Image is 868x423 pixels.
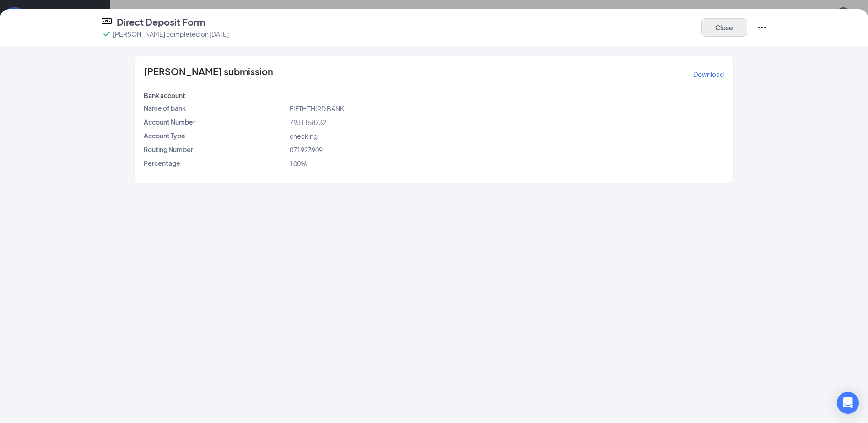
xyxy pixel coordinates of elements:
p: Routing Number [144,145,286,154]
span: FIFTH THIRD BANK [290,104,344,113]
p: Download [693,70,724,79]
h4: Direct Deposit Form [117,16,205,28]
span: 071923909 [290,146,323,154]
p: Account Type [144,131,286,140]
button: Download [693,67,724,81]
p: [PERSON_NAME] completed on [DATE] [113,29,229,38]
span: checking [290,132,318,140]
span: 7931158732 [290,118,326,126]
button: Close [701,18,747,37]
span: 100% [290,159,307,168]
svg: DirectDepositIcon [101,16,112,27]
p: Name of bank [144,103,286,113]
span: [PERSON_NAME] submission [144,67,273,81]
div: Open Intercom Messenger [837,392,859,414]
p: Account Number [144,117,286,126]
svg: Checkmark [101,28,112,39]
p: Bank account [144,91,286,100]
p: Percentage [144,158,286,168]
svg: Ellipses [756,22,767,33]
